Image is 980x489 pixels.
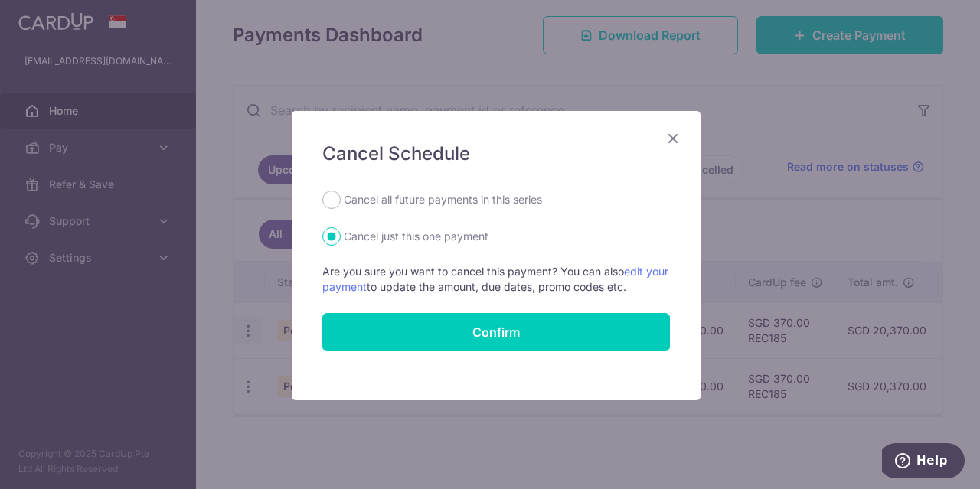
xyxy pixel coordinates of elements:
[322,142,670,166] h5: Cancel Schedule
[882,443,965,481] iframe: Opens a widget where you can find more information
[344,191,542,209] label: Cancel all future payments in this series
[322,264,670,295] p: Are you sure you want to cancel this payment? You can also to update the amount, due dates, promo...
[322,313,670,351] button: Confirm
[664,129,682,148] button: Close
[344,227,488,246] label: Cancel just this one payment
